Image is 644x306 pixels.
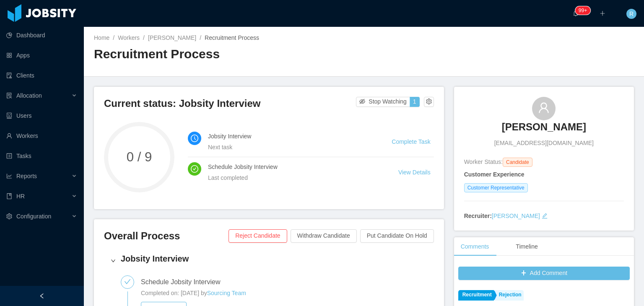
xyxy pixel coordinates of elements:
[356,97,410,107] button: icon: eye-invisibleStop Watching
[208,162,378,171] h4: Schedule Jobsity Interview
[207,290,246,296] a: Sourcing Team
[208,173,378,182] div: Last completed
[458,267,630,280] button: icon: plusAdd Comment
[538,102,550,114] i: icon: user
[143,34,145,41] span: /
[6,107,77,124] a: icon: robotUsers
[111,258,116,263] i: icon: right
[16,193,25,200] span: HR
[94,46,364,63] h2: Recruitment Process
[191,135,198,142] i: icon: clock-circle
[542,213,548,219] i: icon: edit
[492,213,540,219] a: [PERSON_NAME]
[464,183,528,192] span: Customer Representative
[398,169,431,176] a: View Details
[575,6,590,15] sup: 225
[6,148,77,164] a: icon: profileTasks
[141,290,207,296] span: Completed on: [DATE] by
[16,173,37,179] span: Reports
[208,132,371,141] h4: Jobsity Interview
[410,97,420,107] button: 1
[629,9,634,19] span: R
[229,229,287,243] button: Reject Candidate
[205,34,259,41] span: Recruitment Process
[191,165,198,173] i: icon: check-circle
[464,158,503,165] span: Worker Status:
[464,213,492,219] strong: Recruiter:
[16,213,51,220] span: Configuration
[6,47,77,64] a: icon: appstoreApps
[6,127,77,144] a: icon: userWorkers
[6,193,12,199] i: icon: book
[208,143,371,152] div: Next task
[509,237,544,256] div: Timeline
[494,139,594,148] span: [EMAIL_ADDRESS][DOMAIN_NAME]
[94,34,109,41] a: Home
[118,34,140,41] a: Workers
[424,97,434,107] button: icon: setting
[600,10,605,16] i: icon: plus
[503,158,532,167] span: Candidate
[291,229,357,243] button: Withdraw Candidate
[573,10,579,16] i: icon: bell
[454,237,496,256] div: Comments
[124,278,131,285] i: icon: check
[6,27,77,44] a: icon: pie-chartDashboard
[148,34,196,41] a: [PERSON_NAME]
[6,93,12,99] i: icon: solution
[502,120,586,134] h3: [PERSON_NAME]
[464,171,525,178] strong: Customer Experience
[458,290,494,301] a: Recruitment
[495,290,524,301] a: Rejection
[6,173,12,179] i: icon: line-chart
[6,213,12,219] i: icon: setting
[104,229,229,243] h3: Overall Process
[141,275,227,289] div: Schedule Jobsity Interview
[104,150,174,163] span: 0 / 9
[502,120,586,139] a: [PERSON_NAME]
[121,253,427,265] h4: Jobsity Interview
[113,34,114,41] span: /
[392,138,430,145] a: Complete Task
[16,92,42,99] span: Allocation
[104,248,434,274] div: icon: rightJobsity Interview
[6,67,77,84] a: icon: auditClients
[104,97,356,110] h3: Current status: Jobsity Interview
[200,34,201,41] span: /
[360,229,434,243] button: Put Candidate On Hold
